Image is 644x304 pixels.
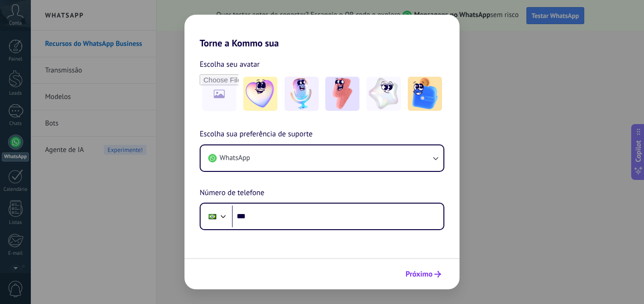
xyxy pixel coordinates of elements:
div: Brazil: + 55 [203,206,221,226]
span: WhatsApp [220,153,250,163]
button: Próximo [401,266,445,282]
span: Número de telefone [200,187,264,199]
img: -4.jpeg [367,77,401,111]
span: Próximo [405,271,432,277]
img: -2.jpeg [285,77,319,111]
img: -5.jpeg [408,77,442,111]
span: Escolha seu avatar [200,58,260,71]
span: Escolha sua preferência de suporte [200,128,313,141]
h2: Torne a Kommo sua [184,15,460,49]
button: WhatsApp [201,145,443,171]
img: -1.jpeg [243,77,277,111]
img: -3.jpeg [325,77,359,111]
